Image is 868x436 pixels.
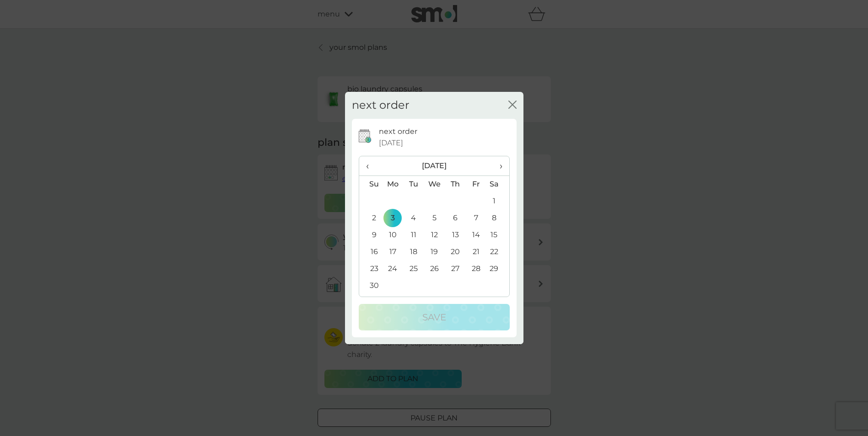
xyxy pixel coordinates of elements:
[379,126,417,138] p: next order
[466,210,486,227] td: 7
[403,210,424,227] td: 4
[379,137,403,149] span: [DATE]
[359,227,383,244] td: 9
[466,227,486,244] td: 14
[383,210,404,227] td: 3
[403,175,424,193] th: Tu
[352,99,410,112] h2: next order
[493,156,502,175] span: ›
[508,101,517,110] button: close
[466,175,486,193] th: Fr
[486,175,509,193] th: Sa
[424,175,445,193] th: We
[466,244,486,261] td: 21
[486,261,509,277] td: 29
[383,175,404,193] th: Mo
[486,193,509,210] td: 1
[383,156,486,176] th: [DATE]
[445,210,465,227] td: 6
[424,244,445,261] td: 19
[403,227,424,244] td: 11
[422,310,446,324] p: Save
[445,261,465,277] td: 27
[445,175,465,193] th: Th
[383,227,404,244] td: 10
[366,156,376,175] span: ‹
[486,227,509,244] td: 15
[445,227,465,244] td: 13
[403,261,424,277] td: 25
[403,244,424,261] td: 18
[359,244,383,261] td: 16
[486,210,509,227] td: 8
[359,175,383,193] th: Su
[383,261,404,277] td: 24
[486,244,509,261] td: 22
[445,244,465,261] td: 20
[424,210,445,227] td: 5
[383,244,404,261] td: 17
[359,261,383,277] td: 23
[424,227,445,244] td: 12
[424,261,445,277] td: 26
[359,304,510,330] button: Save
[466,261,486,277] td: 28
[359,210,383,227] td: 2
[359,277,383,294] td: 30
